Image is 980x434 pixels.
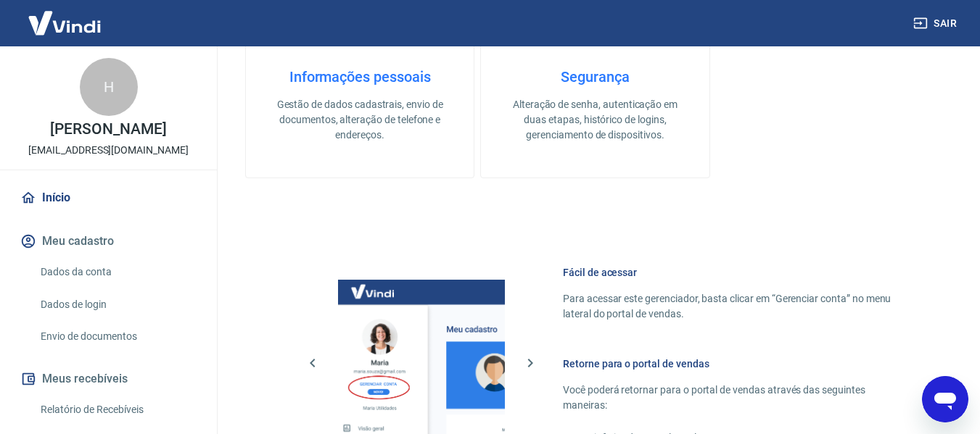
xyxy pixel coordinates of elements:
[35,290,199,320] a: Dados de login
[17,182,199,214] a: Início
[269,68,450,85] h4: Informações pessoais
[80,58,138,116] div: H
[28,143,189,158] p: [EMAIL_ADDRESS][DOMAIN_NAME]
[35,257,199,287] a: Dados da conta
[563,291,910,322] p: Para acessar este gerenciador, basta clicar em “Gerenciar conta” no menu lateral do portal de ven...
[504,68,685,85] h4: Segurança
[17,1,112,45] img: Vindi
[910,10,963,37] button: Sair
[269,97,450,143] p: Gestão de dados cadastrais, envio de documentos, alteração de telefone e endereços.
[35,322,199,351] a: Envio de documentos
[50,122,166,137] p: [PERSON_NAME]
[504,97,685,143] p: Alteração de senha, autenticação em duas etapas, histórico de logins, gerenciamento de dispositivos.
[35,395,199,425] a: Relatório de Recebíveis
[922,376,968,422] iframe: Botão para abrir a janela de mensagens
[17,225,199,257] button: Meu cadastro
[563,356,910,371] h6: Retorne para o portal de vendas
[563,383,910,413] p: Você poderá retornar para o portal de vendas através das seguintes maneiras:
[17,363,199,395] button: Meus recebíveis
[563,265,910,280] h6: Fácil de acessar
